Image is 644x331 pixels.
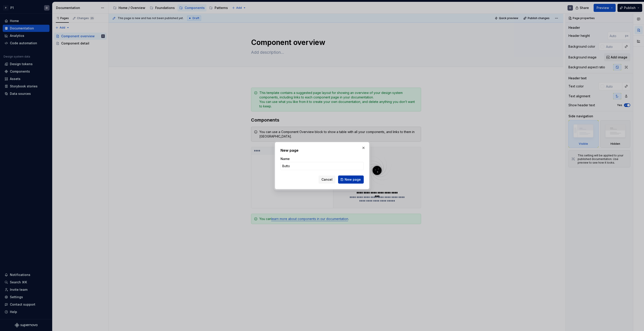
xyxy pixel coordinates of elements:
[321,177,332,182] span: Cancel
[319,175,335,184] button: Cancel
[338,175,364,184] button: New page
[280,157,290,161] label: Name
[345,177,361,182] span: New page
[280,148,364,153] h2: New page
